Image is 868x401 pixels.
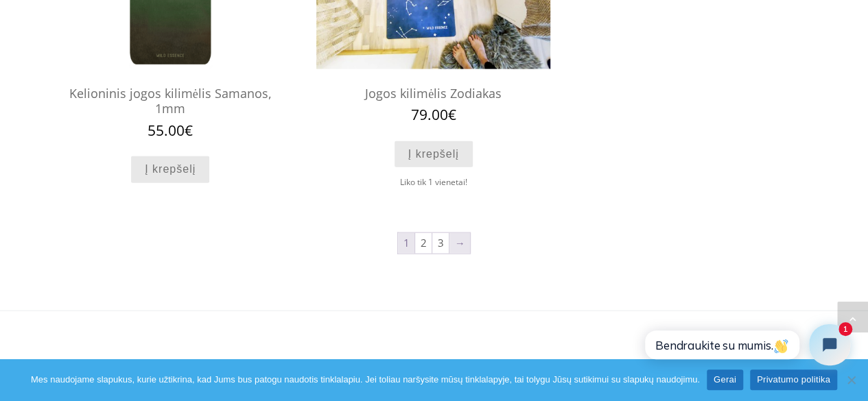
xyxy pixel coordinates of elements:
[411,105,456,124] bdi: 79.00
[398,233,414,254] span: Puslapis 1
[54,232,815,259] nav: Product Pagination
[415,233,432,254] a: Puslapis 2
[449,233,470,254] a: →
[395,141,473,168] a: Add to cart: “Jogos kilimėlis Zodiakas”
[844,373,858,387] span: Ne
[316,174,550,190] div: Liko tik 1 vienetai!
[750,369,837,390] a: Privatumo politika
[707,369,743,390] a: Gerai
[629,313,862,377] iframe: Tidio Chat
[131,156,209,183] a: Add to cart: “Kelioninis jogos kilimėlis Samanos, 1mm”
[432,233,449,254] a: Puslapis 3
[316,80,550,108] h2: Jogos kilimėlis Zodiakas
[54,80,288,123] h2: Kelioninis jogos kilimėlis Samanos, 1mm
[148,121,193,140] bdi: 55.00
[448,105,456,124] span: €
[31,373,700,387] span: Mes naudojame slapukus, kurie užtikrina, kad Jums bus patogu naudotis tinklalapiu. Jei toliau nar...
[185,121,193,140] span: €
